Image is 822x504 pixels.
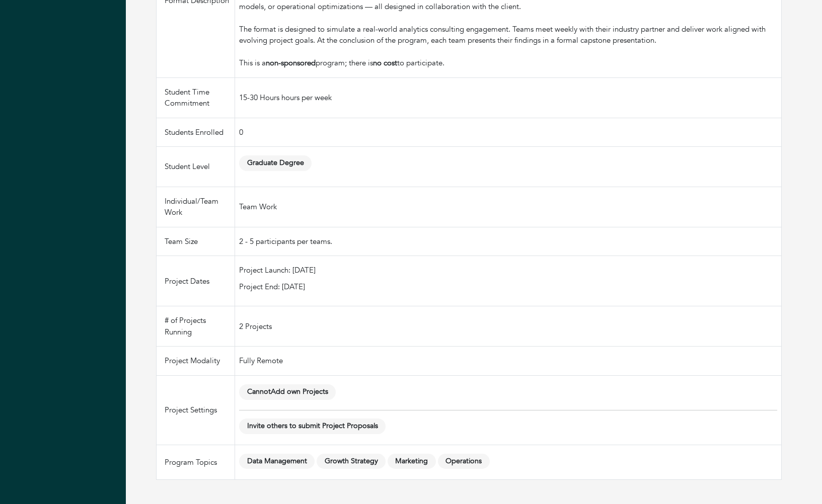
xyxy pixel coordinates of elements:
[235,347,782,376] td: Fully Remote
[317,454,386,469] span: Growth Strategy
[388,454,436,469] span: Marketing
[157,347,235,376] td: Project Modality
[438,454,490,469] span: Operations
[239,265,777,276] p: Project Launch: [DATE]
[239,281,777,293] p: Project End: [DATE]
[157,227,235,256] td: Team Size
[157,375,235,445] td: Project Settings
[239,418,386,434] span: Invite others to submit Project Proposals
[157,445,235,480] td: Program Topics
[239,454,315,469] span: Data Management
[235,118,782,147] td: 0
[235,227,782,256] td: 2 - 5 participants per teams.
[235,77,782,118] td: 15-30 Hours hours per week
[239,384,336,400] span: Add own Projects
[157,256,235,306] td: Project Dates
[157,306,235,347] td: # of Projects Running
[157,187,235,227] td: Individual/Team Work
[235,306,782,347] td: 2 Projects
[266,58,316,68] strong: non-sponsored
[157,118,235,147] td: Students Enrolled
[235,187,782,227] td: Team Work
[247,387,271,396] b: Cannot
[157,77,235,118] td: Student Time Commitment
[239,24,777,58] div: The format is designed to simulate a real-world analytics consulting engagement. Teams meet weekl...
[373,58,397,68] strong: no cost
[239,155,312,171] span: Graduate Degree
[239,57,777,69] div: This is a program; there is to participate.
[157,147,235,187] td: Student Level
